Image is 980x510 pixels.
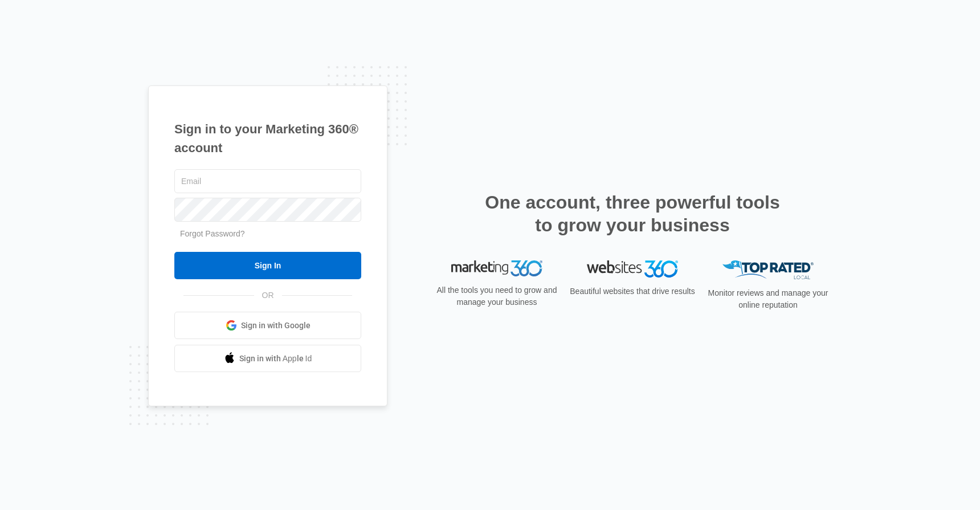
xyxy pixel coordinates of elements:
img: Top Rated Local [722,260,814,279]
a: Sign in with Google [174,312,361,339]
input: Email [174,169,361,193]
span: Sign in with Google [241,320,311,332]
p: Beautiful websites that drive results [569,285,696,297]
input: Sign In [174,252,361,279]
span: OR [254,289,282,301]
p: Monitor reviews and manage your online reputation [704,287,832,311]
span: Sign in with Apple Id [239,353,312,365]
h2: One account, three powerful tools to grow your business [481,191,783,236]
a: Sign in with Apple Id [174,345,361,372]
img: Marketing 360 [451,260,542,276]
a: Forgot Password? [180,229,245,238]
img: Websites 360 [587,260,678,277]
h1: Sign in to your Marketing 360® account [174,120,361,157]
p: All the tools you need to grow and manage your business [433,284,561,308]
